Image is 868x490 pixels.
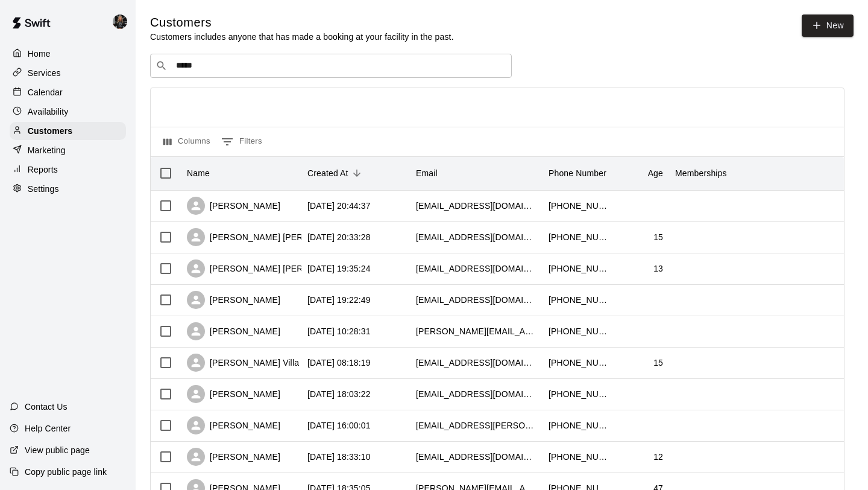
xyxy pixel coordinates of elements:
div: [PERSON_NAME] [187,448,280,466]
div: +12109940418 [549,357,609,369]
div: 12 [653,451,663,463]
a: Availability [10,103,126,121]
p: Reports [28,164,58,176]
div: [PERSON_NAME] [187,291,280,309]
button: Show filters [218,132,265,151]
div: +12105014766 [549,325,609,337]
div: Name [181,156,301,190]
p: Settings [28,183,59,195]
img: Garrett & Sean 1on1 Lessons [113,14,127,29]
div: +15126653161 [549,419,609,431]
div: Name [187,156,210,190]
div: Age [648,156,663,190]
div: [PERSON_NAME] [187,385,280,403]
div: [PERSON_NAME] [187,197,280,215]
div: Garrett & Sean 1on1 Lessons [110,10,136,34]
div: 15 [653,357,663,369]
div: robertdeleon_02@yahoo.com [416,200,536,212]
a: Reports [10,161,126,179]
div: 2025-10-07 10:28:31 [307,325,371,337]
div: +18324919962 [549,294,609,306]
div: 15 [653,231,663,243]
a: Services [10,64,126,82]
p: Home [28,48,51,60]
div: Email [410,156,542,190]
div: Phone Number [542,156,615,190]
div: +12107652605 [549,231,609,243]
div: 2025-10-06 08:18:19 [307,357,371,369]
a: Customers [10,122,126,140]
div: [PERSON_NAME] Villa [187,354,299,372]
a: Settings [10,180,126,198]
div: 2025-09-24 16:00:01 [307,419,371,431]
div: laurenblevins121@gmail.com [416,294,536,306]
button: Sort [348,165,365,182]
div: Search customers by name or email [150,54,512,78]
div: +12104156673 [549,262,609,275]
p: Contact Us [25,401,68,413]
div: Created At [301,156,410,190]
div: jeffrey.lorson@gmail.com [416,325,536,337]
div: 2025-10-13 20:33:28 [307,231,371,243]
div: Email [416,156,438,190]
p: View public page [25,444,90,456]
div: [PERSON_NAME] [187,322,280,340]
div: [PERSON_NAME] [PERSON_NAME] [187,228,353,246]
h5: Customers [150,14,454,31]
p: Copy public page link [25,466,107,478]
div: 2025-09-22 18:33:10 [307,451,371,463]
div: Age [615,156,669,190]
div: Memberships [669,156,850,190]
div: [PERSON_NAME] [187,416,280,434]
p: Calendar [28,86,63,98]
p: Customers includes anyone that has made a booking at your facility in the past. [150,31,454,43]
p: Help Center [25,422,71,434]
div: 2025-10-13 19:35:24 [307,262,371,275]
div: +15126671813 [549,200,609,212]
div: Phone Number [549,156,606,190]
a: New [802,14,854,37]
div: [PERSON_NAME] [PERSON_NAME] [187,259,353,278]
div: rey.mendez.g@icloud.com [416,419,536,431]
p: Customers [28,125,72,137]
a: Home [10,45,126,63]
p: Marketing [28,144,66,156]
div: jvh2012@icloud.com [416,262,536,275]
div: +19568985288 [549,451,609,463]
a: Calendar [10,83,126,101]
div: 2025-09-30 18:03:22 [307,388,371,400]
div: laredostrengthspeed@gmail.com [416,451,536,463]
div: connorh2028@yahoo.com [416,231,536,243]
div: +12102897223 [549,388,609,400]
div: ndvdesign@outlook.com [416,388,536,400]
div: Created At [307,156,348,190]
div: 13 [653,262,663,275]
a: Marketing [10,141,126,159]
div: 2025-10-09 19:22:49 [307,294,371,306]
div: andervilla2010@icloud.com [416,357,536,369]
div: 2025-10-13 20:44:37 [307,200,371,212]
div: Memberships [675,156,727,190]
p: Availability [28,106,69,118]
button: Select columns [160,132,213,151]
p: Services [28,67,61,79]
